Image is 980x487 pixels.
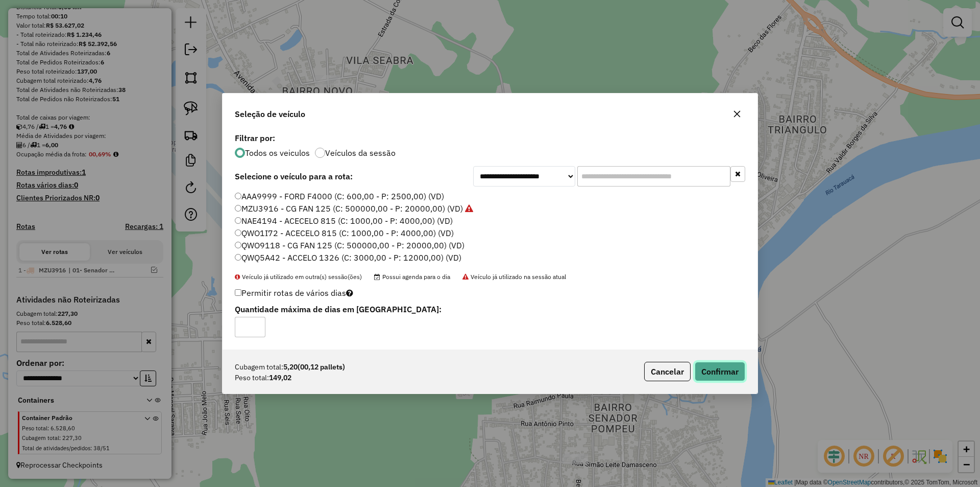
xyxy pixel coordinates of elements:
[235,303,571,315] label: Quantidade máxima de dias em [GEOGRAPHIC_DATA]:
[235,283,353,303] label: Permitir rotas de vários dias
[235,229,241,236] input: QWO1I72 - ACECELO 815 (C: 1000,00 - P: 4000,00) (VD)
[235,217,241,224] input: NAE4194 - ACECELO 815 (C: 1000,00 - P: 4000,00) (VD)
[346,289,353,297] i: Selecione pelo menos um veículo
[235,251,461,264] label: QWQ5A42 - ACCELO 1326 (C: 3000,00 - P: 12000,00) (VD)
[235,227,454,239] label: QWO1I72 - ACECELO 815 (C: 1000,00 - P: 4000,00) (VD)
[374,273,450,281] span: Possui agenda para o dia
[235,254,241,261] input: QWQ5A42 - ACCELO 1326 (C: 3000,00 - P: 12000,00) (VD)
[269,373,291,383] strong: 149,02
[235,190,444,202] label: AAA9999 - FORD F4000 (C: 600,00 - P: 2500,00) (VD)
[462,273,566,281] span: Veículo já utilizado na sessão atual
[283,362,345,373] strong: 5,20
[235,202,473,215] label: MZU3916 - CG FAN 125 (C: 500000,00 - P: 20000,00) (VD)
[235,242,241,248] input: QWO9118 - CG FAN 125 (C: 500000,00 - P: 20000,00) (VD)
[465,204,473,213] i: Veículo já utilizado na sessão atual
[298,362,345,372] span: (00,12 pallets)
[235,108,305,120] span: Seleção de veículo
[695,362,745,381] button: Confirmar
[235,132,745,144] label: Filtrar por:
[235,205,241,212] input: MZU3916 - CG FAN 125 (C: 500000,00 - P: 20000,00) (VD)
[325,149,396,157] label: Veículos da sessão
[235,273,362,281] span: Veículo já utilizado em outra(s) sessão(ões)
[235,362,283,373] span: Cubagem total:
[235,289,241,296] input: Permitir rotas de vários dias
[235,193,241,199] input: AAA9999 - FORD F4000 (C: 600,00 - P: 2500,00) (VD)
[235,239,464,251] label: QWO9118 - CG FAN 125 (C: 500000,00 - P: 20000,00) (VD)
[245,149,310,157] label: Todos os veiculos
[235,373,269,383] span: Peso total:
[235,171,353,181] strong: Selecione o veículo para a rota:
[235,215,453,227] label: NAE4194 - ACECELO 815 (C: 1000,00 - P: 4000,00) (VD)
[644,362,691,381] button: Cancelar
